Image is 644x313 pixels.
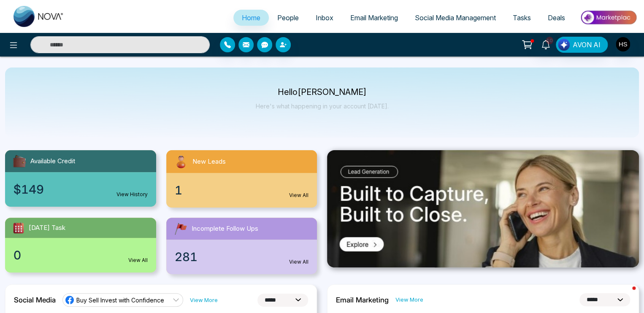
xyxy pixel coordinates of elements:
[192,224,258,234] span: Incomplete Follow Ups
[548,13,565,22] span: Deals
[558,39,570,51] img: Lead Flow
[504,10,539,26] a: Tasks
[336,296,389,304] h2: Email Marketing
[128,256,148,264] a: View All
[116,191,148,198] a: View History
[161,218,322,274] a: Incomplete Follow Ups281View All
[175,248,198,266] span: 281
[14,181,44,198] span: $149
[539,10,574,26] a: Deals
[307,10,342,26] a: Inbox
[406,10,504,26] a: Social Media Management
[578,8,639,27] img: Market-place.gif
[192,157,226,167] span: New Leads
[350,13,398,22] span: Email Marketing
[616,37,630,51] img: User Avatar
[342,10,406,26] a: Email Marketing
[12,154,27,169] img: availableCredit.svg
[14,6,64,27] img: Nova CRM Logo
[173,154,189,170] img: newLeads.svg
[161,150,322,208] a: New Leads1View All
[190,296,218,304] a: View More
[556,37,608,53] button: AVON AI
[29,223,65,233] span: [DATE] Task
[573,40,601,50] span: AVON AI
[316,13,333,22] span: Inbox
[277,13,299,22] span: People
[76,296,164,304] span: Buy Sell Invest with Confidence
[546,37,553,44] span: 10
[175,181,182,199] span: 1
[289,192,308,199] a: View All
[269,10,307,26] a: People
[30,156,75,166] span: Available Credit
[14,246,21,264] span: 0
[12,221,25,235] img: todayTask.svg
[14,296,56,304] h2: Social Media
[289,258,308,266] a: View All
[513,13,531,22] span: Tasks
[256,89,389,96] p: Hello [PERSON_NAME]
[395,296,423,304] a: View More
[536,37,556,51] a: 10
[327,150,639,267] img: .
[256,103,389,110] p: Here's what happening in your account [DATE].
[615,284,636,305] iframe: Intercom live chat
[242,13,260,22] span: Home
[173,221,188,236] img: followUps.svg
[233,10,269,26] a: Home
[415,13,496,22] span: Social Media Management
